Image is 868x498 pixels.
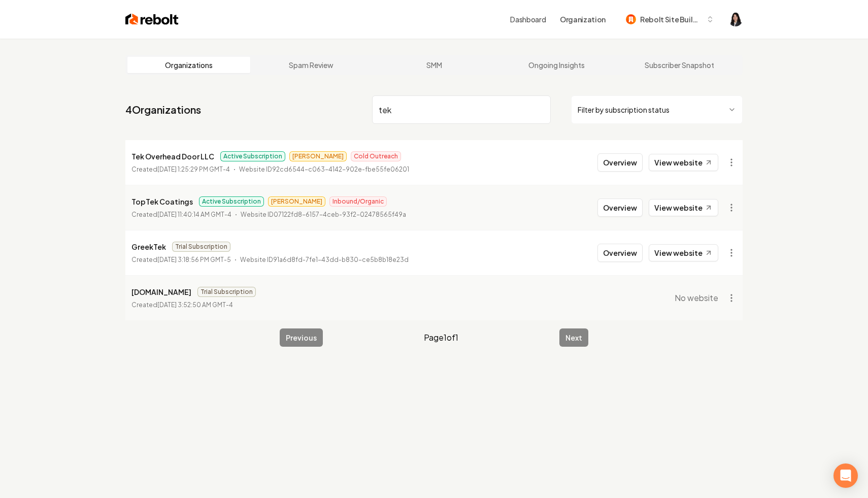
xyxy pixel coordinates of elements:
a: View website [649,199,718,216]
img: Haley Paramoure [728,12,743,26]
a: Subscriber Snapshot [618,57,741,73]
span: No website [675,292,718,304]
a: SMM [373,57,495,73]
span: Page 1 of 1 [424,331,458,344]
a: Ongoing Insights [495,57,618,73]
a: 4Organizations [125,103,201,117]
button: Overview [597,244,643,262]
time: [DATE] 1:25:29 PM GMT-4 [157,165,230,173]
time: [DATE] 11:40:14 AM GMT-4 [157,211,231,218]
span: Trial Subscription [197,287,256,297]
a: Organizations [127,57,250,73]
button: Overview [597,198,643,217]
p: Created [131,300,233,310]
button: Overview [597,153,643,172]
div: Open Intercom Messenger [833,463,858,488]
a: View website [649,154,718,171]
a: Spam Review [250,57,373,73]
p: Website ID 07122fd8-6157-4ceb-93f2-02478565f49a [241,210,406,220]
p: Created [131,164,230,175]
span: Cold Outreach [351,151,401,161]
span: Rebolt Site Builder [640,14,702,25]
span: Active Subscription [220,151,285,161]
button: Open user button [728,12,743,26]
p: Website ID 91a6d8fd-7fe1-43dd-b830-ce5b8b18e23d [240,255,409,265]
button: Organization [554,10,612,28]
a: View website [649,244,718,261]
time: [DATE] 3:52:50 AM GMT-4 [157,301,233,309]
p: TopTek Coatings [131,195,193,208]
span: Active Subscription [199,196,264,207]
a: Dashboard [510,14,546,24]
p: GreekTek [131,241,166,253]
p: Created [131,210,231,220]
time: [DATE] 3:18:56 PM GMT-5 [157,256,231,263]
img: Rebolt Site Builder [626,14,636,24]
span: Inbound/Organic [329,196,387,207]
input: Search by name or ID [372,95,551,124]
p: Created [131,255,231,265]
p: [DOMAIN_NAME] [131,286,191,298]
img: Rebolt Logo [125,12,179,26]
p: Website ID 92cd6544-c063-4142-902e-fbe55fe06201 [239,164,409,175]
span: [PERSON_NAME] [289,151,347,161]
span: [PERSON_NAME] [268,196,325,207]
span: Trial Subscription [172,242,230,252]
p: Tek Overhead Door LLC [131,150,214,162]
